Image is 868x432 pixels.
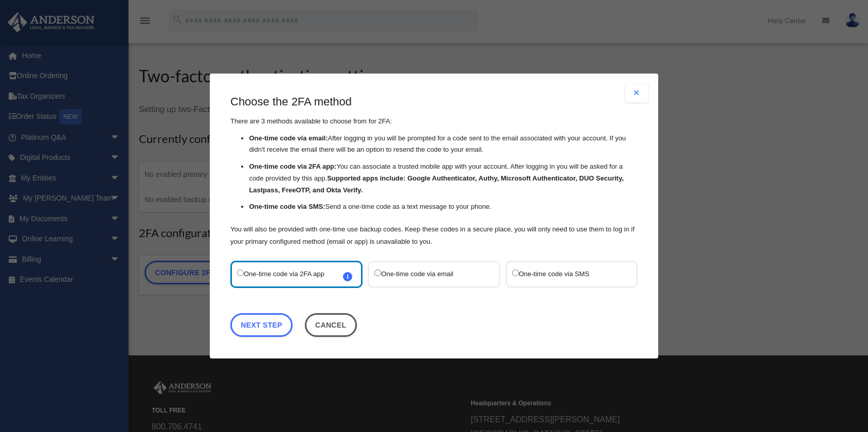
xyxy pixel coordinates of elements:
span: i [343,272,352,281]
li: Send a one-time code as a text message to your phone. [249,202,638,213]
h3: Choose the 2FA method [230,94,638,110]
label: One-time code via email [374,267,483,281]
strong: One-time code via email: [249,134,328,142]
input: One-time code via SMS [512,269,519,276]
div: There are 3 methods available to choose from for 2FA: [230,94,638,248]
a: Next Step [230,313,293,337]
input: One-time code via email [374,269,381,276]
button: Close modal [625,84,648,102]
li: After logging in you will be prompted for a code sent to the email associated with your account. ... [249,133,638,156]
label: One-time code via 2FA app [237,267,346,281]
li: You can associate a trusted mobile app with your account. After logging in you will be asked for ... [249,161,638,196]
input: One-time code via 2FA appi [237,269,244,276]
label: One-time code via SMS [512,267,621,281]
strong: Supported apps include: Google Authenticator, Authy, Microsoft Authenticator, DUO Security, Lastp... [249,174,623,194]
p: You will also be provided with one-time use backup codes. Keep these codes in a secure place, you... [230,223,638,248]
strong: One-time code via 2FA app: [249,163,336,170]
button: Close this dialog window [305,313,357,337]
strong: One-time code via SMS: [249,203,325,211]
